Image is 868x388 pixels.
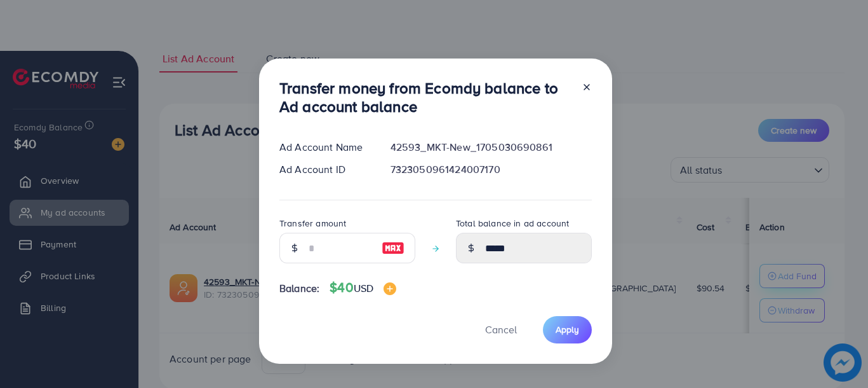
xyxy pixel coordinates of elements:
[382,240,404,256] img: image
[380,140,602,155] div: 42593_MKT-New_1705030690861
[556,323,579,336] span: Apply
[384,282,396,295] img: image
[380,162,602,177] div: 7323050961424007170
[469,316,533,343] button: Cancel
[269,140,380,155] div: Ad Account Name
[543,316,592,343] button: Apply
[330,280,396,296] h4: $40
[485,322,517,336] span: Cancel
[279,79,571,116] h3: Transfer money from Ecomdy balance to Ad account balance
[456,217,569,230] label: Total balance in ad account
[269,162,380,177] div: Ad Account ID
[354,281,373,295] span: USD
[279,281,319,296] span: Balance:
[279,217,346,230] label: Transfer amount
